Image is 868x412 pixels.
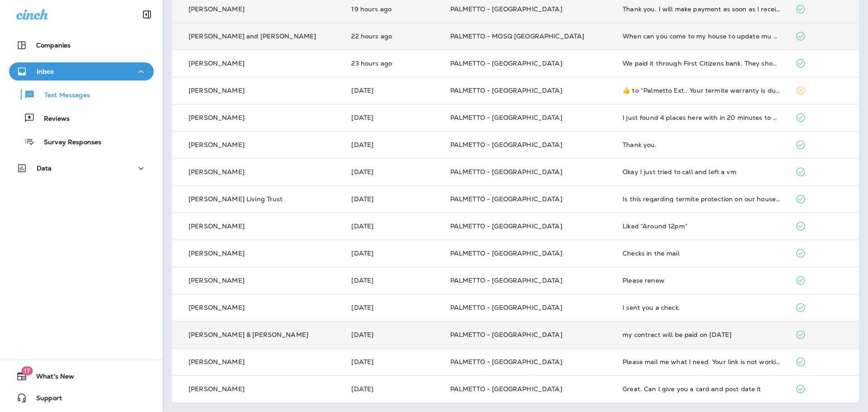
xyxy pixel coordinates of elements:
[27,373,74,384] span: What's New
[623,358,780,365] div: Please mail me what I need. Your link is not working
[450,276,562,284] span: PALMETTO - [GEOGRAPHIC_DATA]
[35,91,90,100] p: Text Messages
[450,303,562,312] span: PALMETTO - [GEOGRAPHIC_DATA]
[189,385,245,393] p: [PERSON_NAME]
[37,165,52,172] p: Data
[623,5,780,13] div: Thank you. I will make payment as soon as I receive it. Also can I get on the schedule for the ba...
[189,195,283,203] p: [PERSON_NAME] Living Trust
[9,132,154,151] button: Survey Responses
[351,195,435,203] p: Oct 13, 2025 11:54 AM
[623,277,780,284] div: Please renew
[450,114,562,122] span: PALMETTO - [GEOGRAPHIC_DATA]
[189,331,308,338] p: [PERSON_NAME] & [PERSON_NAME]
[623,60,780,67] div: We paid it through First Citizens bank. They showed that the check was sent on the 10th. Unfortun...
[623,114,780,121] div: I just found 4 places here with in 20 minutes to get your tsa number versus 50 miles in KY. We ca...
[623,168,780,175] div: Okay I just tried to call and left a vm
[450,222,562,230] span: PALMETTO - [GEOGRAPHIC_DATA]
[9,85,154,104] button: Text Messages
[189,250,245,257] p: [PERSON_NAME]
[351,358,435,365] p: Oct 13, 2025 09:18 AM
[450,32,585,40] span: PALMETTO - MOSQ [GEOGRAPHIC_DATA]
[450,168,562,176] span: PALMETTO - [GEOGRAPHIC_DATA]
[9,367,154,385] button: 17What's New
[450,141,562,149] span: PALMETTO - [GEOGRAPHIC_DATA]
[189,33,316,40] p: [PERSON_NAME] and [PERSON_NAME]
[351,385,435,393] p: Oct 13, 2025 09:00 AM
[623,223,780,230] div: Liked “Around 12pm”
[134,5,160,24] button: Collapse Sidebar
[623,250,780,257] div: Checks in the mail
[189,114,245,121] p: [PERSON_NAME]
[189,277,245,284] p: [PERSON_NAME]
[351,33,435,40] p: Oct 13, 2025 03:49 PM
[623,33,780,40] div: When can you come to my house to update mu property with your excellent service? How about tomorr...
[9,389,154,407] button: Support
[189,87,245,94] p: [PERSON_NAME]
[351,304,435,311] p: Oct 13, 2025 09:49 AM
[9,62,154,81] button: Inbox
[351,114,435,121] p: Oct 13, 2025 01:18 PM
[36,42,71,49] p: Companies
[189,60,245,67] p: [PERSON_NAME]
[450,195,562,203] span: PALMETTO - [GEOGRAPHIC_DATA]
[623,141,780,148] div: Thank you.
[450,86,562,95] span: PALMETTO - [GEOGRAPHIC_DATA]
[189,168,245,175] p: [PERSON_NAME]
[35,138,101,147] p: Survey Responses
[351,277,435,284] p: Oct 13, 2025 10:25 AM
[623,331,780,338] div: my contract will be paid on October 22
[351,60,435,67] p: Oct 13, 2025 02:42 PM
[623,304,780,311] div: I sent you a check.
[27,394,62,405] span: Support
[351,141,435,148] p: Oct 13, 2025 01:13 PM
[351,331,435,338] p: Oct 13, 2025 09:42 AM
[623,385,780,393] div: Great. Can I give you a card and post date it
[189,5,245,13] p: [PERSON_NAME]
[351,5,435,13] p: Oct 13, 2025 07:15 PM
[351,87,435,94] p: Oct 13, 2025 02:05 PM
[35,115,70,123] p: Reviews
[450,59,562,67] span: PALMETTO - [GEOGRAPHIC_DATA]
[189,358,245,365] p: [PERSON_NAME]
[351,250,435,257] p: Oct 13, 2025 10:32 AM
[450,331,562,339] span: PALMETTO - [GEOGRAPHIC_DATA]
[450,5,562,13] span: PALMETTO - [GEOGRAPHIC_DATA]
[450,385,562,393] span: PALMETTO - [GEOGRAPHIC_DATA]
[351,168,435,175] p: Oct 13, 2025 12:16 PM
[351,223,435,230] p: Oct 13, 2025 10:47 AM
[623,87,780,94] div: ​👍​ to “ Palmetto Ext.: Your termite warranty is due for renewal. Visit customer.entomobrands.com...
[189,304,245,311] p: [PERSON_NAME]
[450,249,562,257] span: PALMETTO - [GEOGRAPHIC_DATA]
[189,141,245,148] p: [PERSON_NAME]
[9,36,154,54] button: Companies
[9,109,154,128] button: Reviews
[21,366,33,375] span: 17
[9,159,154,177] button: Data
[189,223,245,230] p: [PERSON_NAME]
[450,358,562,366] span: PALMETTO - [GEOGRAPHIC_DATA]
[37,68,54,75] p: Inbox
[623,195,780,203] div: Is this regarding termite protection on our house at 143 Bounty Street on Daniel Island?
